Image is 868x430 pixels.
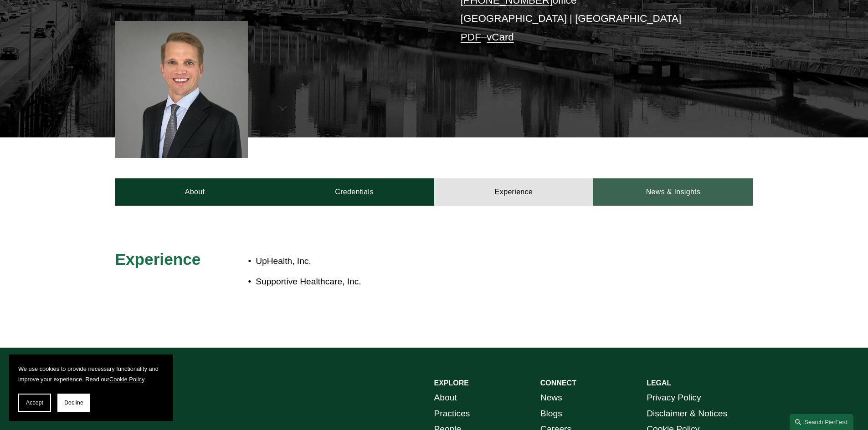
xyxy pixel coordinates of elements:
[461,31,481,43] a: PDF
[115,178,275,206] a: About
[434,178,594,206] a: Experience
[790,414,853,430] a: Search this site
[647,390,701,406] a: Privacy Policy
[115,250,201,268] span: Experience
[256,253,673,269] p: UpHealth, Inc.
[434,390,457,406] a: About
[256,274,673,290] p: Supportive Healthcare, Inc.
[540,390,562,406] a: News
[26,400,43,406] span: Accept
[647,379,671,387] strong: LEGAL
[647,406,727,422] a: Disclaimer & Notices
[57,394,90,412] button: Decline
[109,376,144,383] a: Cookie Policy
[540,379,576,387] strong: CONNECT
[434,379,469,387] strong: EXPLORE
[540,406,562,422] a: Blogs
[18,364,164,384] p: We use cookies to provide necessary functionality and improve your experience. Read our .
[275,178,434,206] a: Credentials
[18,394,51,412] button: Accept
[593,178,753,206] a: News & Insights
[64,400,83,406] span: Decline
[487,31,514,43] a: vCard
[9,354,173,421] section: Cookie banner
[434,406,470,422] a: Practices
